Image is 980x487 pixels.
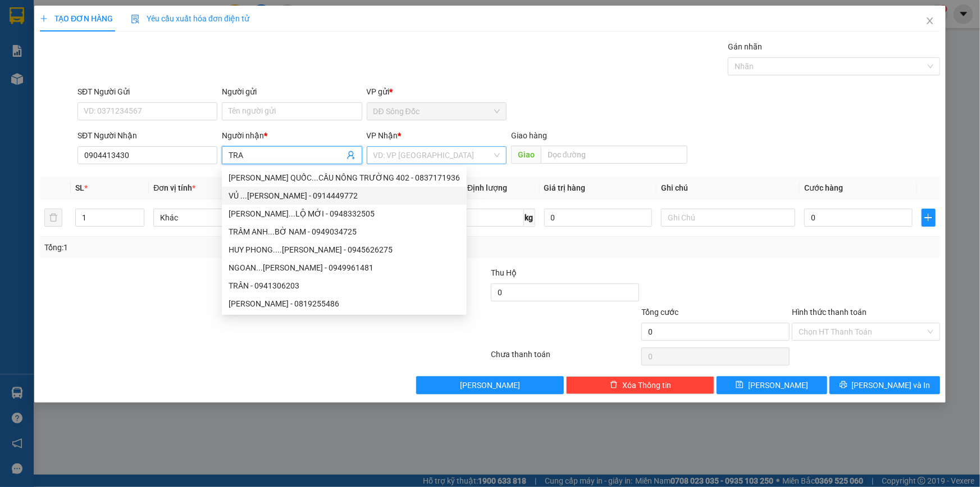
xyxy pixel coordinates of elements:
[229,279,460,292] div: TRÂN - 0941306203
[75,183,84,192] span: SL
[840,381,847,390] span: printer
[657,177,800,199] th: Ghi chú
[44,209,62,227] button: delete
[78,129,217,142] div: SĐT Người Nhận
[852,379,931,391] span: [PERSON_NAME] và In
[153,183,195,192] span: Đơn vị tính
[728,42,762,51] label: Gán nhãn
[926,16,935,25] span: close
[566,376,714,394] button: deleteXóa Thông tin
[160,209,281,226] span: Khác
[804,183,843,192] span: Cước hàng
[222,205,467,223] div: TRẦN BẢO TRÂN...LỘ MỚI - 0948332505
[229,243,460,256] div: HUY PHONG....[PERSON_NAME] - 0945626275
[40,14,113,23] span: TẠO ĐƠN HÀNG
[544,209,653,227] input: 0
[610,381,618,390] span: delete
[717,376,827,394] button: save[PERSON_NAME]
[222,295,467,313] div: JOLIE TRẦN - 0819255486
[347,151,355,160] span: user-add
[131,14,249,23] span: Yêu cầu xuất hóa đơn điện tử
[467,183,507,192] span: Định lượng
[40,15,48,22] span: plus
[229,297,460,310] div: [PERSON_NAME] - 0819255486
[229,226,460,238] div: TRÂM ANH...BỜ NAM - 0949034725
[544,183,586,192] span: Giá trị hàng
[229,172,460,184] div: [PERSON_NAME] QUỐC...CẦU NÔNG TRƯỜNG 402 - 0837171936
[490,348,641,368] div: Chưa thanh toán
[641,308,678,317] span: Tổng cước
[222,187,467,205] div: VỦ ...TRẦN VĂN THỜI - 0914449772
[78,85,217,98] div: SĐT Người Gửi
[922,213,935,222] span: plus
[367,131,398,140] span: VP Nhận
[229,261,460,274] div: NGOAN...[PERSON_NAME] - 0949961481
[131,15,140,24] img: icon
[511,146,541,164] span: Giao
[222,129,362,142] div: Người nhận
[222,169,467,187] div: TRẦN VIỆT QUỐC...CẦU NÔNG TRƯỜNG 402 - 0837171936
[792,308,867,317] label: Hình thức thanh toán
[229,208,460,220] div: [PERSON_NAME]...LỘ MỚI - 0948332505
[511,131,547,140] span: Giao hàng
[416,376,564,394] button: [PERSON_NAME]
[222,223,467,241] div: TRÂM ANH...BỜ NAM - 0949034725
[622,379,671,391] span: Xóa Thông tin
[222,85,362,98] div: Người gửi
[491,268,517,277] span: Thu Hộ
[736,381,744,390] span: save
[541,146,687,164] input: Dọc đường
[222,241,467,259] div: HUY PHONG....TRẦN HỢI - 0945626275
[44,241,379,254] div: Tổng: 1
[748,379,808,391] span: [PERSON_NAME]
[460,379,520,391] span: [PERSON_NAME]
[229,190,460,202] div: VỦ ...[PERSON_NAME] - 0914449772
[373,103,500,120] span: DĐ Sông Đốc
[367,85,507,98] div: VP gửi
[661,209,795,227] input: Ghi Chú
[829,376,940,394] button: printer[PERSON_NAME] và In
[222,259,467,277] div: NGOAN...TRẦN VĂN THỜI - 0949961481
[914,6,946,37] button: Close
[524,209,535,227] span: kg
[922,209,936,227] button: plus
[222,277,467,295] div: TRÂN - 0941306203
